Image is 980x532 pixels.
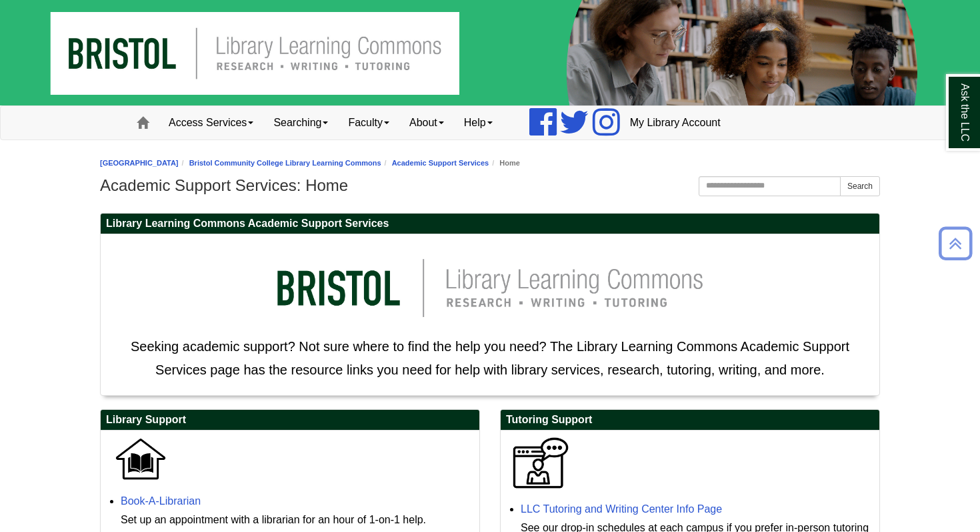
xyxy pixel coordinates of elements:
a: LLC Tutoring and Writing Center Info Page [521,503,722,515]
a: Searching [263,106,338,140]
a: Help [454,106,503,140]
li: Home [489,157,520,170]
a: Access Services [159,106,263,140]
span: Seeking academic support? Not sure where to find the help you need? The Library Learning Commons ... [131,339,849,377]
h2: Tutoring Support [501,410,879,431]
a: Bristol Community College Library Learning Commons [189,159,381,167]
h2: Library Learning Commons Academic Support Services [101,214,879,234]
a: About [399,106,454,140]
nav: breadcrumb [100,157,880,170]
a: My Library Account [620,106,731,140]
a: Faculty [338,106,399,140]
a: [GEOGRAPHIC_DATA] [100,159,179,167]
img: llc logo [257,241,723,335]
h1: Academic Support Services: Home [100,176,880,195]
h2: Library Support [101,410,479,431]
a: Academic Support Services [392,159,489,167]
a: Back to Top [934,234,977,252]
a: Book-A-Librarian [121,495,201,507]
button: Search [840,176,880,196]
